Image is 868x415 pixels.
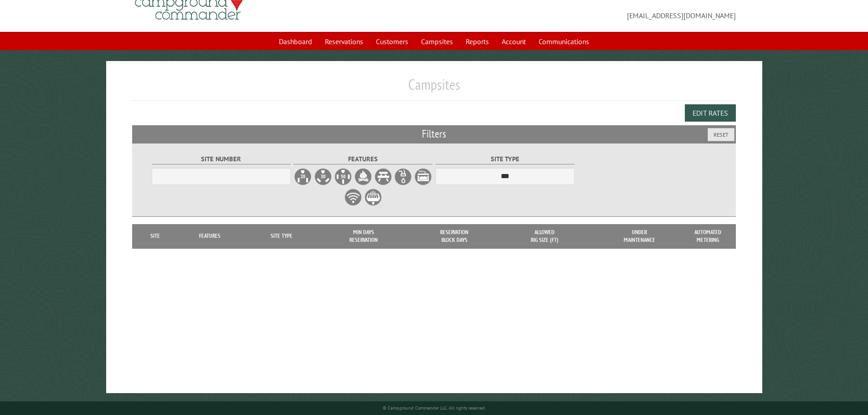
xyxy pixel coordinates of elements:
[590,224,690,248] th: Under Maintenance
[685,104,736,122] button: Edit Rates
[344,188,362,206] label: WiFi Service
[383,405,486,411] small: © Campground Commander LLC. All rights reserved.
[314,168,332,186] label: 30A Electrical Hookup
[436,154,575,164] label: Site Type
[416,33,458,50] a: Campsites
[394,168,412,186] label: Water Hookup
[370,33,414,50] a: Customers
[132,76,736,101] h1: Campsites
[364,188,382,206] label: Grill
[460,33,494,50] a: Reports
[409,224,500,248] th: Reservation Block Days
[533,33,595,50] a: Communications
[354,168,372,186] label: Firepit
[708,128,734,141] button: Reset
[132,125,736,143] h2: Filters
[334,168,352,186] label: 50A Electrical Hookup
[245,224,318,248] th: Site Type
[152,154,291,164] label: Site Number
[319,33,369,50] a: Reservations
[496,33,531,50] a: Account
[374,168,392,186] label: Picnic Table
[273,33,318,50] a: Dashboard
[137,224,174,248] th: Site
[318,224,409,248] th: Min Days Reservation
[414,168,432,186] label: Sewer Hookup
[293,154,432,164] label: Features
[500,224,590,248] th: Allowed Rig Size (ft)
[174,224,246,248] th: Features
[294,168,312,186] label: 20A Electrical Hookup
[689,224,726,248] th: Automated metering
